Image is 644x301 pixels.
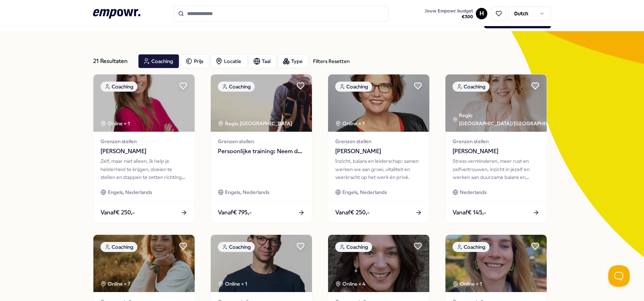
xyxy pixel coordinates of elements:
div: Coaching [218,242,255,252]
span: € 300 [425,14,473,20]
span: Vanaf € 795,- [218,208,252,217]
button: Type [278,54,309,68]
button: Coaching [138,54,179,68]
span: [PERSON_NAME] [101,147,187,156]
button: Locatie [211,54,247,68]
img: package image [445,74,547,132]
span: Grenzen stellen [101,137,187,145]
div: Online + 4 [335,280,365,288]
span: Persoonlijke training: Neem de leiding terug over je leven [218,147,305,156]
span: Grenzen stellen [218,137,305,145]
img: package image [93,235,195,292]
span: Jouw Empowr budget [425,8,473,14]
div: Zelf, maar niet alleen. Ik help je helderheid te krijgen, doelen te stellen en stappen te zetten ... [101,157,187,181]
a: package imageCoachingOnline + 1Grenzen stellen[PERSON_NAME]Zelf, maar niet alleen. Ik help je hel... [93,74,195,223]
div: Inzicht, balans en leiderschap: samen werken we aan groei, vitaliteit en veerkracht op het werk é... [335,157,422,181]
span: Engels, Nederlands [108,188,152,196]
span: Engels, Nederlands [342,188,387,196]
img: package image [328,235,429,292]
img: package image [93,74,195,132]
div: Online + 1 [218,280,247,288]
div: Stress verminderen, meer rust en zelfvertrouwen, inzicht in jezelf en werken aan duurzame balans ... [453,157,540,181]
span: [PERSON_NAME] [335,147,422,156]
img: package image [445,235,547,292]
span: Grenzen stellen [453,137,540,145]
span: Nederlands [460,188,487,196]
span: Vanaf € 145,- [453,208,486,217]
img: package image [211,74,312,132]
span: [PERSON_NAME] [453,147,540,156]
div: Coaching [101,242,137,252]
div: 21 Resultaten [93,54,132,68]
div: Online + 1 [453,280,482,288]
iframe: Help Scout Beacon - Open [608,265,630,287]
button: H [476,8,487,19]
a: package imageCoachingRegio [GEOGRAPHIC_DATA]/[GEOGRAPHIC_DATA] Grenzen stellen[PERSON_NAME]Stress... [445,74,547,223]
div: Online + 7 [101,280,130,288]
img: package image [328,74,429,132]
div: Online + 1 [101,120,130,127]
button: Jouw Empowr budget€300 [423,7,474,21]
img: package image [211,235,312,292]
a: package imageCoachingOnline + 1Grenzen stellen[PERSON_NAME]Inzicht, balans en leiderschap: samen ... [328,74,430,223]
button: Prijs [181,54,209,68]
div: Coaching [335,82,372,92]
div: Regio [GEOGRAPHIC_DATA] [218,120,293,127]
div: Regio [GEOGRAPHIC_DATA]/[GEOGRAPHIC_DATA] [453,111,568,127]
div: Coaching [453,242,489,252]
span: Vanaf € 250,- [101,208,135,217]
span: Vanaf € 250,- [335,208,370,217]
div: Coaching [101,82,137,92]
span: Engels, Nederlands [225,188,269,196]
div: Coaching [335,242,372,252]
input: Search for products, categories or subcategories [174,6,389,21]
span: Grenzen stellen [335,137,422,145]
div: Coaching [218,82,255,92]
div: Coaching [453,82,489,92]
div: Online + 1 [335,120,365,127]
a: Jouw Empowr budget€300 [422,6,476,21]
a: package imageCoachingRegio [GEOGRAPHIC_DATA] Grenzen stellenPersoonlijke training: Neem de leidin... [210,74,312,223]
button: Taal [249,54,277,68]
div: Filters Resetten [313,57,350,65]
